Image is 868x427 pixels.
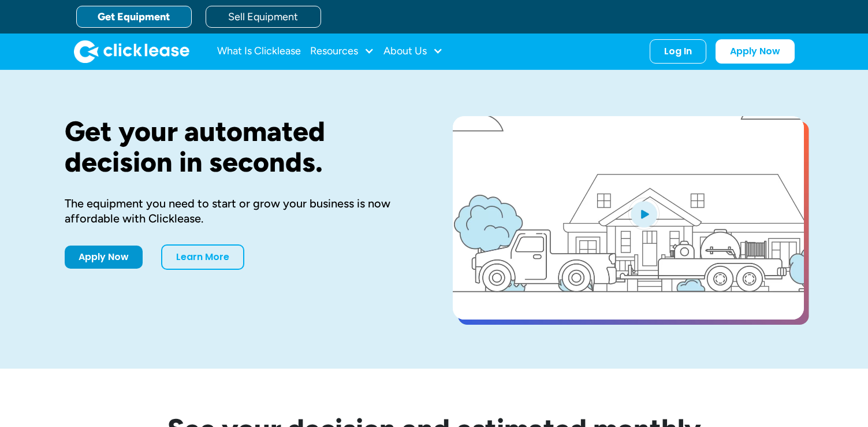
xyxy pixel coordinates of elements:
a: open lightbox [453,116,804,320]
div: Resources [310,40,374,63]
div: Log In [664,46,692,57]
a: Get Equipment [76,6,192,28]
img: Blue play button logo on a light blue circular background [628,198,660,230]
a: Apply Now [65,246,143,269]
a: What Is Clicklease [217,40,301,63]
img: Clicklease logo [74,40,189,63]
div: The equipment you need to start or grow your business is now affordable with Clicklease. [65,196,416,226]
a: home [74,40,189,63]
a: Sell Equipment [206,6,321,28]
a: Apply Now [716,39,795,64]
a: Learn More [161,244,244,270]
div: About Us [383,40,443,63]
h1: Get your automated decision in seconds. [65,116,416,177]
